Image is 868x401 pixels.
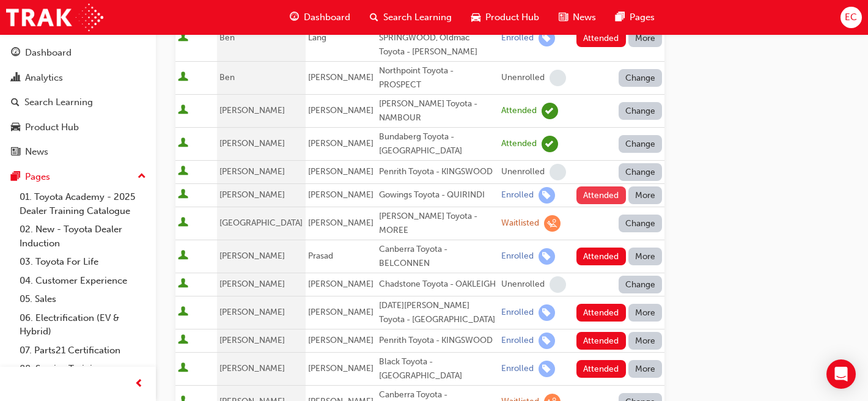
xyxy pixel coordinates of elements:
[25,71,63,85] div: Analytics
[308,307,373,317] span: [PERSON_NAME]
[550,70,566,86] span: learningRecordVerb_NONE-icon
[25,120,79,134] div: Product Hub
[379,299,496,326] div: [DATE][PERSON_NAME] Toyota - [GEOGRAPHIC_DATA]
[550,164,566,180] span: learningRecordVerb_NONE-icon
[485,10,539,24] span: Product Hub
[219,363,285,373] span: [PERSON_NAME]
[619,163,663,181] button: Change
[219,189,285,200] span: [PERSON_NAME]
[501,251,534,262] div: Enrolled
[501,105,537,117] div: Attended
[308,218,373,228] span: [PERSON_NAME]
[308,32,326,43] span: Lang
[178,138,188,150] span: User is active
[539,248,555,265] span: learningRecordVerb_ENROLL-icon
[619,276,663,293] button: Change
[15,188,151,220] a: 01. Toyota Academy - 2025 Dealer Training Catalogue
[379,278,496,292] div: Chadstone Toyota - OAKLEIGH
[15,341,151,360] a: 07. Parts21 Certification
[501,72,545,84] div: Unenrolled
[219,218,303,228] span: [GEOGRAPHIC_DATA]
[178,189,188,201] span: User is active
[219,32,235,43] span: Ben
[178,306,188,318] span: User is active
[24,95,93,109] div: Search Learning
[15,359,151,378] a: 08. Service Training
[539,30,555,46] span: learningRecordVerb_ENROLL-icon
[845,10,857,24] span: EC
[308,363,373,373] span: [PERSON_NAME]
[462,5,549,30] a: car-iconProduct Hub
[5,39,151,166] button: DashboardAnalyticsSearch LearningProduct HubNews
[619,69,663,87] button: Change
[138,169,146,185] span: up-icon
[501,279,545,290] div: Unenrolled
[383,10,452,24] span: Search Learning
[15,271,151,290] a: 04. Customer Experience
[178,334,188,347] span: User is active
[501,363,534,375] div: Enrolled
[379,188,496,202] div: Gowings Toyota - QUIRINDI
[539,333,555,349] span: learningRecordVerb_ENROLL-icon
[5,116,151,139] a: Product Hub
[178,362,188,375] span: User is active
[5,141,151,163] a: News
[308,189,373,200] span: [PERSON_NAME]
[501,166,545,178] div: Unenrolled
[25,145,48,159] div: News
[379,165,496,179] div: Penrith Toyota - KINGSWOOD
[290,10,299,25] span: guage-icon
[619,215,663,232] button: Change
[308,251,333,261] span: Prasad
[178,72,188,84] span: User is active
[6,4,103,31] img: Trak
[501,138,537,150] div: Attended
[25,46,72,60] div: Dashboard
[379,334,496,348] div: Penrith Toyota - KINGSWOOD
[178,105,188,117] span: User is active
[308,72,373,83] span: [PERSON_NAME]
[542,136,558,152] span: learningRecordVerb_ATTEND-icon
[219,138,285,149] span: [PERSON_NAME]
[628,332,663,350] button: More
[11,97,20,108] span: search-icon
[15,309,151,341] a: 06. Electrification (EV & Hybrid)
[308,138,373,149] span: [PERSON_NAME]
[576,186,626,204] button: Attended
[539,304,555,321] span: learningRecordVerb_ENROLL-icon
[308,105,373,116] span: [PERSON_NAME]
[559,10,568,25] span: news-icon
[576,29,626,47] button: Attended
[308,335,373,345] span: [PERSON_NAME]
[5,166,151,188] button: Pages
[616,10,625,25] span: pages-icon
[501,189,534,201] div: Enrolled
[134,377,144,392] span: prev-icon
[5,91,151,114] a: Search Learning
[628,29,663,47] button: More
[15,252,151,271] a: 03. Toyota For Life
[308,166,373,177] span: [PERSON_NAME]
[501,307,534,318] div: Enrolled
[178,278,188,290] span: User is active
[11,147,20,158] span: news-icon
[5,67,151,89] a: Analytics
[576,332,626,350] button: Attended
[550,276,566,293] span: learningRecordVerb_NONE-icon
[379,97,496,125] div: [PERSON_NAME] Toyota - NAMBOUR
[379,130,496,158] div: Bundaberg Toyota - [GEOGRAPHIC_DATA]
[630,10,655,24] span: Pages
[379,355,496,383] div: Black Toyota - [GEOGRAPHIC_DATA]
[370,10,378,25] span: search-icon
[304,10,350,24] span: Dashboard
[11,73,20,84] span: chart-icon
[628,248,663,265] button: More
[360,5,462,30] a: search-iconSearch Learning
[379,243,496,270] div: Canberra Toyota - BELCONNEN
[549,5,606,30] a: news-iconNews
[5,42,151,64] a: Dashboard
[11,122,20,133] span: car-icon
[628,304,663,322] button: More
[576,248,626,265] button: Attended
